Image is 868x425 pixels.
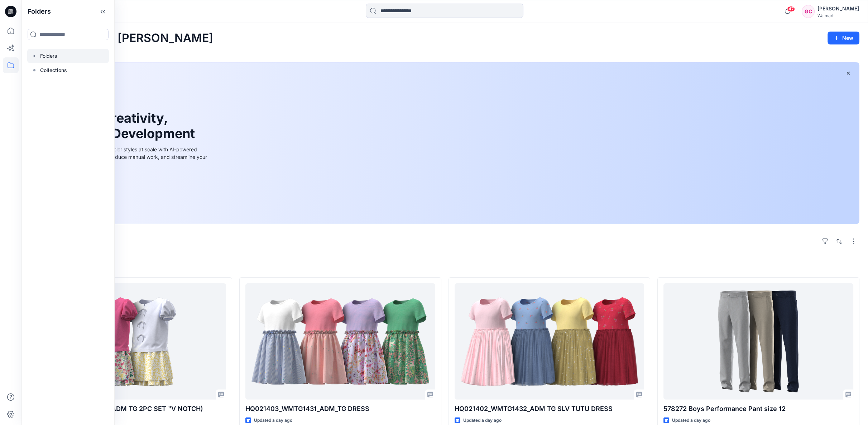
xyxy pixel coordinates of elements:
[48,110,198,141] h1: Unleash Creativity, Speed Up Development
[40,66,67,75] p: Collections
[455,283,644,400] a: HQ021402_WMTG1432_ADM TG SLV TUTU DRESS
[828,32,859,44] button: New
[36,283,226,400] a: HQ021943_WMTG1623_ADM TG 2PC SET "V NOTCH)
[48,177,209,191] a: Discover more
[245,404,435,414] p: HQ021403_WMTG1431_ADM_TG DRESS
[663,283,853,400] a: 578272 Boys Performance Pant size 12
[245,283,435,400] a: HQ021403_WMTG1431_ADM_TG DRESS
[787,6,795,12] span: 47
[254,417,292,424] p: Updated a day ago
[36,404,226,414] p: HQ021943_WMTG1623_ADM TG 2PC SET "V NOTCH)
[30,261,859,270] h4: Styles
[463,417,502,424] p: Updated a day ago
[30,32,213,45] h2: Welcome back, [PERSON_NAME]
[802,5,815,18] div: GC
[672,417,710,424] p: Updated a day ago
[817,13,859,18] div: Walmart
[455,404,644,414] p: HQ021402_WMTG1432_ADM TG SLV TUTU DRESS
[663,404,853,414] p: 578272 Boys Performance Pant size 12
[48,146,209,168] div: Explore ideas faster and recolor styles at scale with AI-powered tools that boost creativity, red...
[817,4,859,13] div: [PERSON_NAME]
